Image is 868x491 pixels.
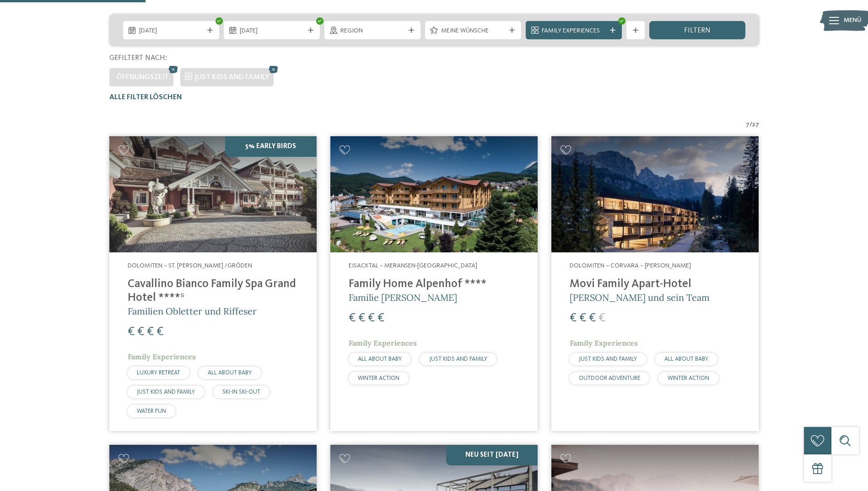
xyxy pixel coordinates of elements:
[330,136,538,431] a: Familienhotels gesucht? Hier findet ihr die besten! Eisacktal – Meransen-[GEOGRAPHIC_DATA] Family...
[137,389,195,395] span: JUST KIDS AND FAMILY
[684,27,711,34] span: filtern
[664,356,708,362] span: ALL ABOUT BABY
[194,74,269,81] span: JUST KIDS AND FAMILY
[109,136,317,253] img: Family Spa Grand Hotel Cavallino Bianco ****ˢ
[746,120,749,129] span: 7
[137,408,166,414] span: WATER FUN
[429,356,487,362] span: JUST KIDS AND FAMILY
[116,74,169,81] span: Öffnungszeit
[109,136,317,431] a: Familienhotels gesucht? Hier findet ihr die besten! 5% Early Birds Dolomiten – St. [PERSON_NAME] ...
[570,338,638,347] span: Family Experiences
[579,375,640,381] span: OUTDOOR ADVENTURE
[330,136,538,253] img: Family Home Alpenhof ****
[570,312,577,324] span: €
[222,389,260,395] span: SKI-IN SKI-OUT
[551,136,759,431] a: Familienhotels gesucht? Hier findet ihr die besten! Dolomiten – Corvara – [PERSON_NAME] Movi Fami...
[368,312,375,324] span: €
[128,326,135,338] span: €
[570,262,691,269] span: Dolomiten – Corvara – [PERSON_NAME]
[137,326,144,338] span: €
[377,312,384,324] span: €
[358,375,399,381] span: WINTER ACTION
[340,27,404,36] span: Region
[570,292,710,303] span: [PERSON_NAME] und sein Team
[128,278,298,305] h4: Cavallino Bianco Family Spa Grand Hotel ****ˢ
[579,356,637,362] span: JUST KIDS AND FAMILY
[579,312,586,324] span: €
[542,27,606,36] span: Family Experiences
[358,356,402,362] span: ALL ABOUT BABY
[749,120,752,129] span: /
[752,120,759,129] span: 27
[598,312,605,324] span: €
[147,326,154,338] span: €
[358,312,365,324] span: €
[349,292,457,303] span: Familie [PERSON_NAME]
[109,54,167,62] span: Gefiltert nach:
[349,312,356,324] span: €
[349,262,477,269] span: Eisacktal – Meransen-[GEOGRAPHIC_DATA]
[156,326,163,338] span: €
[240,27,304,36] span: [DATE]
[349,338,417,347] span: Family Experiences
[128,305,257,317] span: Familien Obletter und Riffeser
[208,370,252,376] span: ALL ABOUT BABY
[570,278,740,291] h4: Movi Family Apart-Hotel
[551,136,759,253] img: Familienhotels gesucht? Hier findet ihr die besten!
[109,94,182,101] span: Alle Filter löschen
[128,262,252,269] span: Dolomiten – St. [PERSON_NAME] /Gröden
[349,278,519,291] h4: Family Home Alpenhof ****
[128,352,196,361] span: Family Experiences
[139,27,203,36] span: [DATE]
[137,370,180,376] span: LUXURY RETREAT
[589,312,596,324] span: €
[441,27,505,36] span: Meine Wünsche
[668,375,709,381] span: WINTER ACTION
